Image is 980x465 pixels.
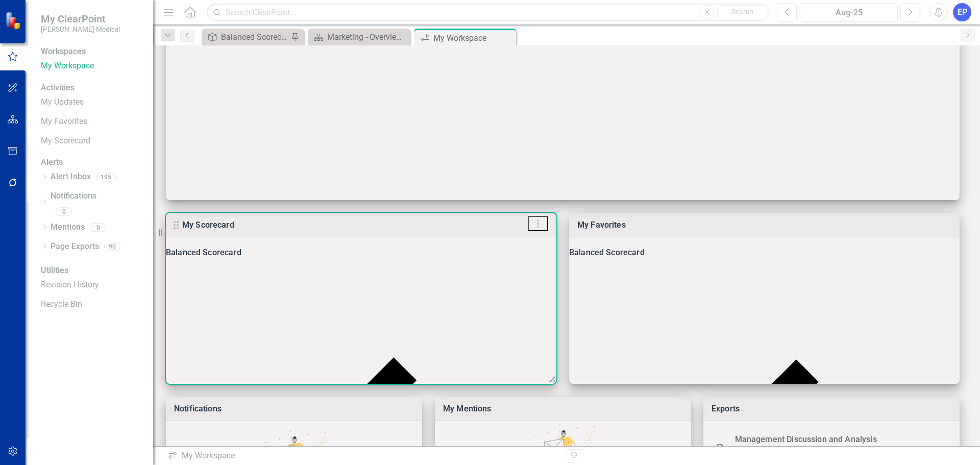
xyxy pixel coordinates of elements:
[953,3,971,21] button: EP
[41,299,143,310] a: Recycle Bin
[717,5,768,19] button: Search
[41,135,143,147] a: My Scorecard
[731,8,753,16] span: Search
[41,46,143,58] div: Workspaces
[803,7,894,19] div: Aug-25
[90,223,106,232] div: 0
[166,246,556,260] div: Balanced Scorecard
[221,31,288,43] div: Balanced Scorecard (Daily Huddle)
[327,31,407,43] div: Marketing - Overview Dashboard
[51,222,85,233] a: Mentions
[51,190,143,202] a: Notifications
[56,207,72,216] div: 0
[443,404,492,413] a: My Mentions
[96,173,116,181] div: 195
[800,3,898,21] button: Aug-25
[577,220,626,230] a: My Favorites
[204,31,288,43] a: Balanced Scorecard (Daily Huddle)
[41,82,143,94] div: Activities
[51,241,99,253] a: Page Exports
[735,432,943,447] div: Management Discussion and Analysis
[712,404,740,413] a: Exports
[41,157,143,168] div: Alerts
[167,450,559,462] div: My Workspace
[182,220,234,230] a: My Scorecard
[433,32,513,44] div: My Workspace
[569,246,960,260] div: Balanced Scorecard
[174,404,222,413] a: Notifications
[207,4,770,21] input: Search ClearPoint...
[41,25,120,33] small: [PERSON_NAME] Medical
[41,96,143,108] a: My Updates
[41,279,143,291] a: Revision History
[41,265,143,277] div: Utilities
[310,31,407,43] a: Marketing - Overview Dashboard
[41,13,120,25] span: My ClearPoint
[41,60,143,72] a: My Workspace
[51,171,91,183] a: Alert Inbox
[4,11,23,30] img: ClearPoint Strategy
[104,242,120,251] div: 90
[41,116,143,128] a: My Favorites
